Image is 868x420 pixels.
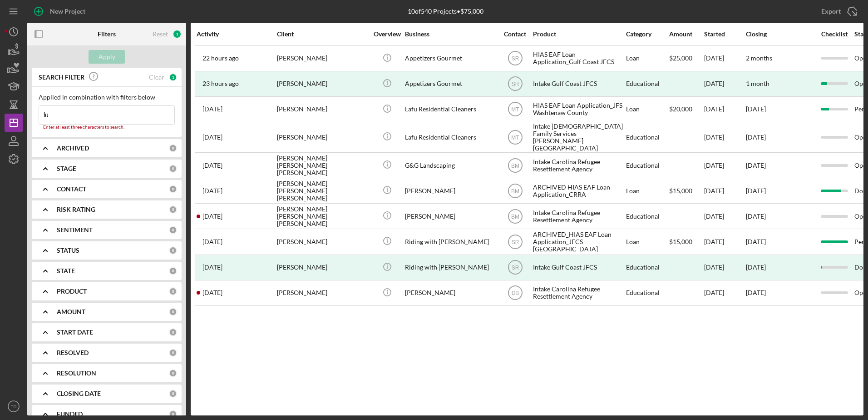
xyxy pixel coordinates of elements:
div: ARCHIVED HIAS EAF Loan Application_CRRA [533,179,624,203]
div: [DATE] [704,72,745,96]
div: 0 [169,390,177,398]
div: New Project [50,2,85,20]
button: Export [812,2,863,20]
div: 0 [169,185,177,193]
div: 0 [169,287,177,295]
div: Export [821,2,841,20]
div: Reset [153,30,168,38]
b: SENTIMENT [57,226,93,234]
time: [DATE] [746,289,766,296]
div: [PERSON_NAME] [277,97,368,121]
div: Riding with [PERSON_NAME] [405,230,496,254]
button: New Project [27,2,94,20]
div: [DATE] [704,46,745,70]
time: [DATE] [746,187,766,195]
time: 2024-11-25 21:08 [202,162,222,169]
div: Contact [498,30,532,38]
div: Clear [149,74,164,81]
div: Educational [626,204,668,228]
div: Appetizers Gourmet [405,46,496,70]
div: [DATE] [704,230,745,254]
div: Applied in combination with filters below [39,94,175,101]
time: [DATE] [746,238,766,245]
div: 0 [169,165,177,173]
b: PRODUCT [57,288,87,295]
div: [DATE] [704,97,745,121]
time: 2024-10-10 14:41 [202,187,222,195]
text: BM [511,162,519,169]
text: MT [511,135,519,141]
div: Checklist [815,30,853,38]
div: $15,000 [669,230,703,254]
b: STAGE [57,165,76,172]
button: TD [5,397,23,415]
div: [DATE] [704,153,745,177]
div: Intake Carolina Refugee Resettlement Agency [533,281,624,305]
div: [DATE] [704,123,745,152]
div: Amount [669,30,703,38]
div: Intake Gulf Coast JFCS [533,72,624,96]
time: [DATE] [746,212,766,220]
div: Loan [626,97,668,121]
div: 0 [169,226,177,234]
div: [PERSON_NAME] [277,46,368,70]
div: Intake Gulf Coast JFCS [533,255,624,280]
time: [DATE] [746,161,766,169]
div: $15,000 [669,179,703,203]
div: 0 [169,308,177,316]
time: [DATE] [746,105,766,113]
time: 2023-07-24 18:24 [202,289,222,296]
button: Apply [89,50,125,64]
div: Intake [DEMOGRAPHIC_DATA] Family Services [PERSON_NAME][GEOGRAPHIC_DATA] [533,123,624,152]
time: 2 months [746,54,772,62]
div: Intake Carolina Refugee Resettlement Agency [533,153,624,177]
text: SR [511,239,519,245]
div: Intake Carolina Refugee Resettlement Agency [533,204,624,228]
div: Appetizers Gourmet [405,72,496,96]
div: 0 [169,246,177,255]
time: 2025-05-20 13:53 [202,134,222,141]
div: 0 [169,328,177,336]
div: [DATE] [704,179,745,203]
b: RESOLVED [57,349,89,356]
text: SR [511,81,519,87]
text: DB [511,290,519,296]
time: [DATE] [746,263,766,271]
div: Category [626,30,668,38]
div: [PERSON_NAME] [277,123,368,152]
div: Educational [626,153,668,177]
div: Loan [626,46,668,70]
div: 1 [169,73,177,81]
div: 0 [169,267,177,275]
text: TD [11,404,17,409]
div: Product [533,30,624,38]
time: 2024-01-03 11:51 [202,264,222,271]
b: RISK RATING [57,206,95,213]
div: [DATE] [704,204,745,228]
div: Lafu Residential Cleaners [405,97,496,121]
time: [DATE] [746,133,766,141]
time: 2024-01-31 15:49 [202,238,222,245]
b: FUNDED [57,410,83,418]
div: Overview [370,30,404,38]
b: Filters [98,30,116,38]
b: RESOLUTION [57,370,96,377]
div: [PERSON_NAME] [PERSON_NAME] [PERSON_NAME] [277,153,368,177]
div: $20,000 [669,97,703,121]
time: 1 month [746,80,769,87]
div: [PERSON_NAME] [405,204,496,228]
time: 2025-08-13 19:46 [202,55,239,62]
div: [PERSON_NAME] [277,230,368,254]
text: SR [511,55,519,62]
text: BM [511,213,519,220]
text: SR [511,265,519,271]
text: BM [511,188,519,194]
b: AMOUNT [57,308,85,315]
div: 0 [169,205,177,214]
div: Apply [99,50,115,64]
div: 0 [169,369,177,377]
div: Enter at least three characters to search. [39,125,175,130]
div: [DATE] [704,281,745,305]
div: Loan [626,230,668,254]
div: Loan [626,179,668,203]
